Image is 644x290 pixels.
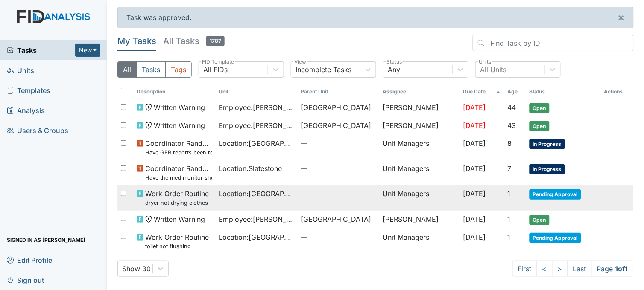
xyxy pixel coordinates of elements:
[601,84,634,99] th: Actions
[7,273,44,287] span: Sign out
[154,102,205,113] span: Written Warning
[301,214,372,224] span: [GEOGRAPHIC_DATA]
[219,188,294,199] span: Location : [GEOGRAPHIC_DATA]
[117,61,137,78] button: All
[463,164,486,173] span: [DATE]
[165,61,192,78] button: Tags
[122,264,151,274] div: Show 30
[508,164,512,173] span: 7
[298,84,380,99] th: Toggle SortBy
[380,117,460,135] td: [PERSON_NAME]
[380,135,460,160] td: Unit Managers
[7,253,52,267] span: Edit Profile
[568,261,592,277] a: Last
[301,138,376,148] span: —
[219,102,294,113] span: Employee : [PERSON_NAME]
[7,45,75,55] a: Tasks
[480,64,506,75] div: All Units
[219,214,294,224] span: Employee : [PERSON_NAME], Ky'Asia
[508,103,516,112] span: 44
[145,232,209,250] span: Work Order Routine toilet not flushing
[7,84,50,97] span: Templates
[508,215,511,223] span: 1
[219,138,294,148] span: Location : [GEOGRAPHIC_DATA]
[609,7,633,28] button: ×
[463,121,486,130] span: [DATE]
[163,35,225,47] h5: All Tasks
[530,233,581,243] span: Pending Approval
[504,84,526,99] th: Toggle SortBy
[216,84,298,99] th: Toggle SortBy
[526,84,601,99] th: Toggle SortBy
[380,99,460,117] td: [PERSON_NAME]
[7,233,85,246] span: Signed in as [PERSON_NAME]
[145,163,212,182] span: Coordinator Random Have the med monitor sheets been filled out?
[145,148,212,157] small: Have GER reports been reviewed by managers within 72 hours of occurrence?
[117,7,634,28] div: Task was approved.
[219,232,294,242] span: Location : [GEOGRAPHIC_DATA]
[463,233,486,241] span: [DATE]
[463,139,486,148] span: [DATE]
[552,261,568,277] a: >
[512,261,537,277] a: First
[508,189,511,198] span: 1
[219,163,282,174] span: Location : Slatestone
[512,261,634,277] nav: task-pagination
[530,215,550,225] span: Open
[463,215,486,223] span: [DATE]
[460,84,504,99] th: Toggle SortBy
[618,11,625,23] span: ×
[296,64,351,75] div: Incomplete Tasks
[508,139,512,148] span: 8
[117,35,156,47] h5: My Tasks
[463,189,486,198] span: [DATE]
[7,64,34,77] span: Units
[530,139,565,149] span: In Progress
[530,189,581,200] span: Pending Approval
[380,84,460,99] th: Assignee
[530,103,550,113] span: Open
[145,188,209,207] span: Work Order Routine dryer not drying clothes
[301,232,376,242] span: —
[380,211,460,229] td: [PERSON_NAME]
[145,242,209,250] small: toilet not flushing
[154,214,205,224] span: Written Warning
[388,64,400,75] div: Any
[537,261,553,277] a: <
[530,121,550,131] span: Open
[463,103,486,112] span: [DATE]
[136,61,166,78] button: Tasks
[145,199,209,207] small: dryer not drying clothes
[203,64,228,75] div: All FIDs
[219,120,294,130] span: Employee : [PERSON_NAME][GEOGRAPHIC_DATA]
[301,120,372,130] span: [GEOGRAPHIC_DATA]
[380,229,460,254] td: Unit Managers
[473,35,634,51] input: Find Task by ID
[508,233,511,241] span: 1
[591,261,634,277] span: Page
[380,160,460,185] td: Unit Managers
[7,124,68,137] span: Users & Groups
[615,264,628,273] strong: 1 of 1
[154,120,205,130] span: Written Warning
[508,121,516,130] span: 43
[121,88,126,93] input: Toggle All Rows Selected
[530,164,565,174] span: In Progress
[301,102,372,113] span: [GEOGRAPHIC_DATA]
[206,36,225,46] span: 1787
[145,174,212,182] small: Have the med monitor sheets been filled out?
[301,188,376,199] span: —
[75,43,101,57] button: New
[380,185,460,210] td: Unit Managers
[133,84,215,99] th: Toggle SortBy
[145,138,212,157] span: Coordinator Random Have GER reports been reviewed by managers within 72 hours of occurrence?
[7,104,45,117] span: Analysis
[301,163,376,174] span: —
[117,61,192,78] div: Type filter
